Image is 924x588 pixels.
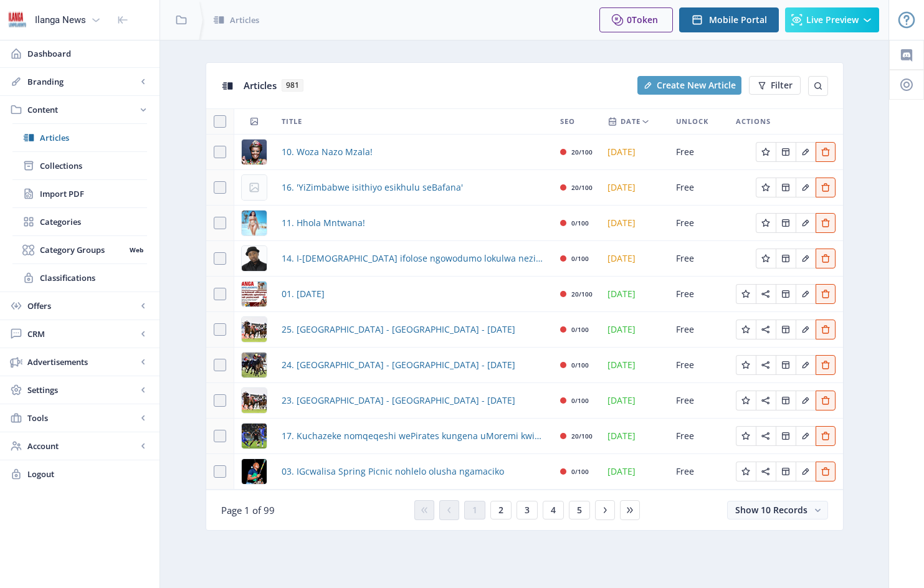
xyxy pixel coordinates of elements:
[282,216,365,230] a: 11. Hhola Mntwana!
[464,501,485,519] button: 1
[569,501,590,519] button: 5
[27,47,150,60] span: Dashboard
[796,287,816,299] a: Edit page
[637,76,741,95] button: Create New Article
[756,252,776,263] a: Edit page
[242,353,267,377] img: bd59ddaa-29a5-4ab7-8d89-8f17abac0c15.png
[551,505,556,515] span: 4
[816,323,836,334] a: Edit page
[632,14,658,26] span: Token
[736,394,756,405] a: Edit page
[600,241,669,277] td: [DATE]
[571,429,593,443] div: 20/100
[571,393,589,408] div: 0/100
[756,358,776,370] a: Edit page
[577,505,582,515] span: 5
[27,440,137,452] span: Account
[600,454,669,490] td: [DATE]
[244,79,277,92] span: Articles
[756,465,776,477] a: Edit page
[669,277,728,312] td: Free
[749,76,801,95] button: Filter
[736,114,771,129] span: Actions
[27,356,137,368] span: Advertisements
[600,419,669,454] td: [DATE]
[571,358,589,372] div: 0/100
[669,419,728,454] td: Free
[571,145,593,159] div: 20/100
[27,103,137,116] span: Content
[600,383,669,419] td: [DATE]
[735,504,807,516] span: Show 10 Records
[571,180,593,195] div: 20/100
[472,505,477,515] span: 1
[498,505,503,515] span: 2
[282,464,504,479] span: 03. IGcwalisa Spring Picnic nohlelo olusha ngamaciko
[736,465,756,477] a: Edit page
[242,140,267,164] img: f03b073f-f510-4b25-a76f-751b26ac5787.png
[27,384,137,396] span: Settings
[796,216,816,228] a: Edit page
[282,322,515,337] a: 25. [GEOGRAPHIC_DATA] - [GEOGRAPHIC_DATA] - [DATE]
[756,429,776,441] a: Edit page
[816,429,836,441] a: Edit page
[40,216,147,228] span: Categories
[756,145,776,157] a: Edit page
[560,114,575,129] span: SEO
[736,287,756,299] a: Edit page
[756,181,776,192] a: Edit page
[776,145,796,157] a: Edit page
[796,358,816,370] a: Edit page
[806,15,859,25] span: Live Preview
[517,501,538,519] button: 3
[776,323,796,334] a: Edit page
[282,145,373,159] a: 10. Woza Nazo Mzala!
[630,76,741,95] a: New page
[282,114,302,129] span: Title
[12,264,147,292] a: Classifications
[771,80,793,90] span: Filter
[600,135,669,170] td: [DATE]
[27,75,137,88] span: Branding
[669,135,728,170] td: Free
[621,114,641,129] span: Date
[242,246,267,271] img: a3b7f0e6-d21c-43fe-b8be-d485ec8f7bcf.png
[571,216,589,230] div: 0/100
[12,236,147,263] a: Category GroupsWeb
[12,124,147,151] a: Articles
[816,216,836,228] a: Edit page
[221,504,275,516] span: Page 1 of 99
[40,187,147,200] span: Import PDF
[571,251,589,266] div: 0/100
[669,348,728,383] td: Free
[669,312,728,348] td: Free
[525,505,530,515] span: 3
[776,394,796,405] a: Edit page
[571,464,589,479] div: 0/100
[776,429,796,441] a: Edit page
[600,170,669,206] td: [DATE]
[7,10,27,30] img: 6e32966d-d278-493e-af78-9af65f0c2223.png
[816,465,836,477] a: Edit page
[796,145,816,157] a: Edit page
[776,287,796,299] a: Edit page
[282,429,545,443] a: 17. Kuchazeke nomqeqeshi wePirates kungena uMoremi kwiBafana
[776,216,796,228] a: Edit page
[27,328,137,340] span: CRM
[816,394,836,405] a: Edit page
[669,241,728,277] td: Free
[282,180,463,195] span: 16. 'YiZimbabwe isithiyo esikhulu seBafana'
[12,208,147,235] a: Categories
[676,114,708,129] span: Unlock
[669,170,728,206] td: Free
[571,287,593,301] div: 20/100
[796,181,816,192] a: Edit page
[816,252,836,263] a: Edit page
[282,358,515,372] a: 24. [GEOGRAPHIC_DATA] - [GEOGRAPHIC_DATA] - [DATE]
[242,317,267,342] img: 673ed69a-e894-40bf-ad8c-dc15bf597805.png
[600,277,669,312] td: [DATE]
[40,159,147,172] span: Collections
